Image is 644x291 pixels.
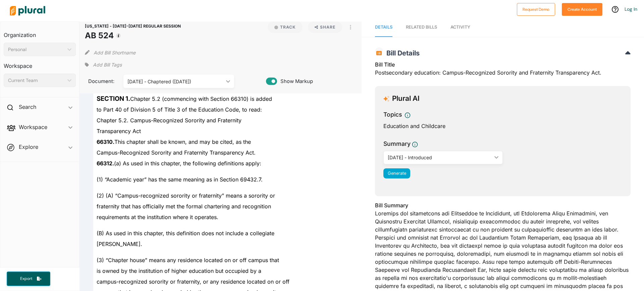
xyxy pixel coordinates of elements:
div: [DATE] - Introduced [388,154,492,161]
button: Export [7,272,50,286]
button: Track [268,22,303,33]
button: Request Demo [517,3,555,16]
button: Add Bill Shortname [94,47,136,58]
h3: Summary [383,139,411,148]
span: [US_STATE] - [DATE]-[DATE] REGULAR SESSION [85,24,181,29]
span: Add Bill Tags [93,61,122,68]
h3: Bill Summary [375,201,631,209]
button: Create Account [562,3,602,16]
h3: Topics [383,110,402,119]
span: Campus-Recognized Sorority and Fraternity Transparency Act. [97,149,256,156]
span: This chapter shall be known, and may be cited, as the [97,138,251,145]
a: Create Account [562,5,602,12]
div: Education and Childcare [383,122,622,130]
span: Document: [85,78,115,85]
a: Log In [625,6,637,12]
h1: AB 524 [85,30,181,42]
span: [PERSON_NAME]. [97,241,142,247]
div: Add tags [85,60,122,70]
div: [DATE] - Chaptered ([DATE]) [127,78,223,85]
span: requirements at the institution where it operates. [97,214,218,220]
button: Generate [383,168,410,178]
span: Export [15,276,37,282]
h3: Workspace [4,56,76,71]
div: Postsecondary education: Campus-Recognized Sorority and Fraternity Transparency Act. [375,60,631,81]
a: Details [375,18,392,37]
h3: Bill Title [375,60,631,69]
h3: Organization [4,25,76,40]
a: RELATED BILLS [406,18,437,37]
h3: Plural AI [392,94,420,103]
a: Request Demo [517,5,555,12]
span: Activity [450,25,470,30]
span: is owned by the institution of higher education but occupied by a [97,267,261,274]
strong: 66310. [97,138,114,145]
span: Transparency Act [97,128,141,134]
strong: 66312. [97,160,114,167]
span: Show Markup [277,78,313,85]
div: Personal [8,46,65,53]
a: Activity [450,18,470,37]
span: Details [375,25,392,30]
span: Bill Details [383,49,420,57]
span: Generate [388,171,406,176]
span: (2) (A) “Campus-recognized sorority or fraternity” means a sorority or [97,192,275,199]
span: (a) As used in this chapter, the following definitions apply: [97,160,261,167]
button: Share [305,22,345,33]
div: Current Team [8,77,65,84]
strong: SECTION 1. [97,95,130,102]
span: to Part 40 of Division 5 of Title 3 of the Education Code, to read: [97,106,262,113]
div: RELATED BILLS [406,24,437,30]
div: Tooltip anchor [115,33,121,39]
h2: Search [19,103,36,111]
span: (1) “Academic year” has the same meaning as in Section 69432.7. [97,176,263,183]
span: campus-recognized sorority or fraternity, or any residence located on or off [97,278,289,285]
span: fraternity that has officially met the formal chartering and recognition [97,203,271,210]
span: (3) “Chapter house” means any residence located on or off campus that [97,257,279,263]
button: Share [308,22,342,33]
span: Chapter 5.2 (commencing with Section 66310) is added [97,95,272,102]
span: Chapter 5.2. Campus-Recognized Sorority and Fraternity [97,117,241,124]
span: (B) As used in this chapter, this definition does not include a collegiate [97,230,274,237]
